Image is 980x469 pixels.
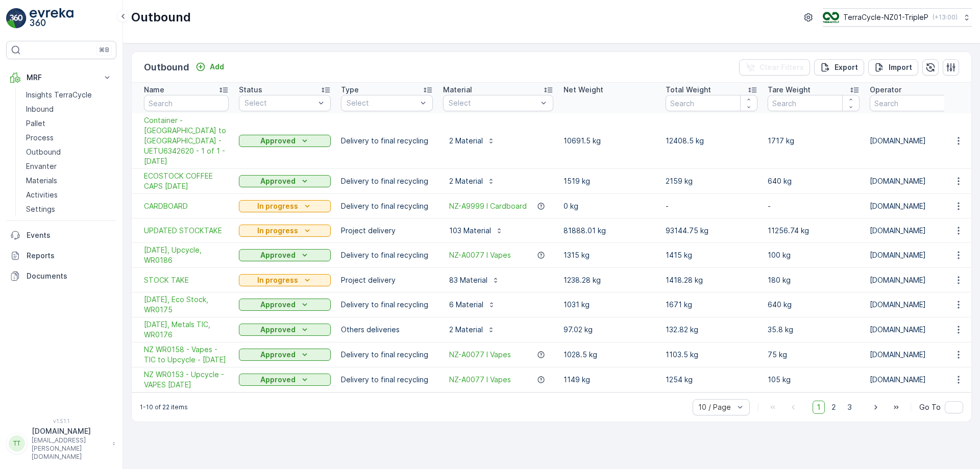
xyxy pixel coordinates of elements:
input: Search [870,95,962,111]
p: Total Weight [666,85,711,95]
button: TerraCycle-NZ01-TripleP(+13:00) [823,8,972,27]
p: 93144.75 kg [666,226,757,236]
span: v 1.51.1 [6,418,116,424]
p: Insights TerraCycle [26,90,92,100]
p: Project delivery [341,226,433,236]
a: Outbound [22,145,116,159]
button: In progress [239,200,331,212]
p: 6 Material [449,300,483,310]
p: [DOMAIN_NAME] [32,426,107,436]
a: NZ-A0077 I Vapes [449,250,511,260]
p: Pallet [26,118,45,129]
p: Inbound [26,104,54,114]
p: Select [449,98,537,108]
p: Delivery to final recycling [341,300,433,310]
p: Approved [260,375,296,385]
a: NZ-A0077 I Vapes [449,375,511,385]
p: MRF [27,72,96,83]
p: 100 kg [768,250,860,260]
p: [DOMAIN_NAME] [870,136,962,146]
input: Search [144,95,229,111]
a: NZ-A0077 I Vapes [449,350,511,360]
p: Net Weight [563,85,603,95]
a: NZ WR0158 - Vapes - TIC to Upcycle - 9 5 2025 [144,344,229,365]
p: Activities [26,190,58,200]
p: Materials [26,176,57,186]
span: Container - [GEOGRAPHIC_DATA] to [GEOGRAPHIC_DATA] - UETU6342620 - 1 of 1 - [DATE] [144,115,229,166]
img: logo_light-DOdMpM7g.png [30,8,73,29]
p: Approved [260,250,296,260]
div: TT [9,435,25,452]
p: Process [26,133,54,143]
a: Documents [6,266,116,286]
p: Documents [27,271,112,281]
button: 2 Material [443,173,501,189]
button: In progress [239,225,331,237]
p: Export [835,62,858,72]
p: TerraCycle-NZ01-TripleP [843,12,928,22]
a: Materials [22,174,116,188]
button: Approved [239,135,331,147]
p: 1418.28 kg [666,275,757,285]
p: - [666,201,757,211]
p: 1254 kg [666,375,757,385]
p: Delivery to final recycling [341,176,433,186]
p: Clear Filters [759,62,804,72]
p: Approved [260,136,296,146]
p: [DOMAIN_NAME] [870,250,962,260]
p: Others deliveries [341,325,433,335]
p: [DOMAIN_NAME] [870,201,962,211]
p: 12408.5 kg [666,136,757,146]
p: Select [347,98,417,108]
p: [DOMAIN_NAME] [870,226,962,236]
span: 2 [827,401,841,414]
a: NZ WR0153 - Upcycle - VAPES 29-04-2025 [144,369,229,390]
p: 1315 kg [563,250,655,260]
p: ⌘B [99,46,109,54]
a: 30/05/2025, Eco Stock, WR0175 [144,294,229,315]
p: Events [27,230,112,240]
a: Reports [6,245,116,266]
p: 1031 kg [563,300,655,310]
p: 11256.74 kg [768,226,860,236]
p: Material [443,85,472,95]
p: Delivery to final recycling [341,375,433,385]
p: [DOMAIN_NAME] [870,350,962,360]
p: Import [889,62,912,72]
p: 1238.28 kg [563,275,655,285]
button: Approved [239,374,331,386]
p: [DOMAIN_NAME] [870,176,962,186]
span: UPDATED STOCKTAKE [144,226,229,236]
p: [DOMAIN_NAME] [870,275,962,285]
button: 83 Material [443,272,506,288]
p: [DOMAIN_NAME] [870,325,962,335]
button: Approved [239,299,331,311]
a: Activities [22,188,116,202]
span: NZ WR0153 - Upcycle - VAPES [DATE] [144,369,229,390]
p: [DOMAIN_NAME] [870,300,962,310]
p: Approved [260,350,296,360]
img: TC_7kpGtVS.png [823,12,839,23]
p: [EMAIL_ADDRESS][PERSON_NAME][DOMAIN_NAME] [32,436,107,461]
button: Export [814,59,864,76]
p: Approved [260,300,296,310]
a: ECOSTOCK COFFEE CAPS 18/09/2025 [144,171,229,191]
p: 10691.5 kg [563,136,655,146]
span: 3 [843,401,856,414]
p: 1149 kg [563,375,655,385]
p: In progress [257,275,298,285]
p: 2 Material [449,176,483,186]
span: NZ WR0158 - Vapes - TIC to Upcycle - [DATE] [144,344,229,365]
p: 2 Material [449,136,483,146]
p: 2159 kg [666,176,757,186]
p: Name [144,85,164,95]
span: Go To [919,402,941,412]
p: 1-10 of 22 items [140,403,188,411]
p: In progress [257,226,298,236]
p: 2 Material [449,325,483,335]
p: Tare Weight [768,85,811,95]
p: Project delivery [341,275,433,285]
p: Select [244,98,315,108]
